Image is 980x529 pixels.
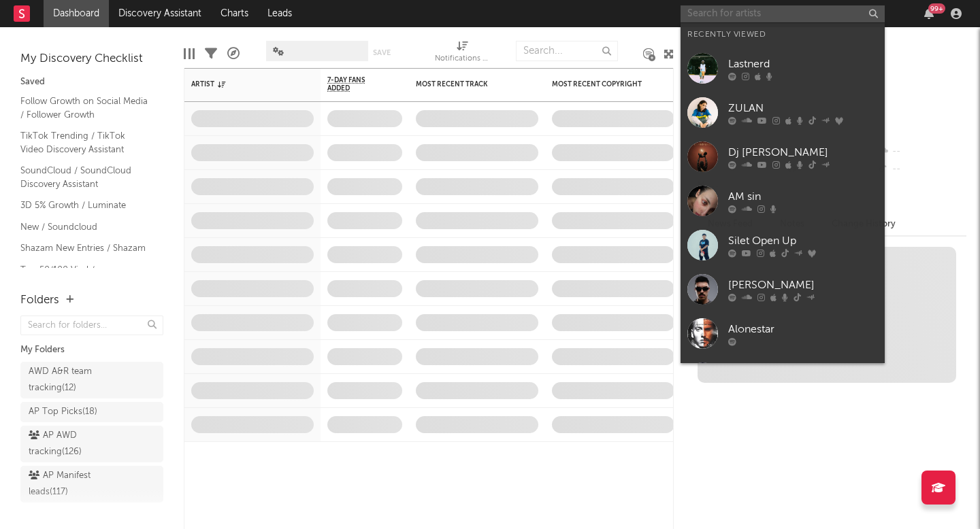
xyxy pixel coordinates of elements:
div: -- [876,143,966,160]
a: ZULAN [681,90,885,135]
div: Most Recent Track [416,80,518,88]
div: Dj [PERSON_NAME] [728,144,878,160]
a: Lastnerd [681,46,885,90]
div: Lastnerd [728,56,878,72]
input: Search for artists [681,5,885,22]
div: Alonestar [728,321,878,337]
div: Recently Viewed [687,27,878,43]
div: [PERSON_NAME] [728,277,878,293]
a: Dj [PERSON_NAME] [681,135,885,179]
div: Artist [191,80,293,88]
div: Most Recent Copyright [552,80,654,88]
a: AM sin [681,179,885,223]
div: -- [876,160,966,178]
div: Silet Open Up [728,233,878,249]
span: 7-Day Fans Added [327,76,382,92]
button: 99+ [924,8,934,19]
div: A&R Pipeline [227,34,240,73]
a: [PERSON_NAME] [681,267,885,311]
button: Save [373,49,391,56]
div: 99 + [928,3,945,14]
div: AM sin [728,188,878,205]
a: Silet Open Up [681,223,885,267]
input: Search... [516,41,618,61]
div: Notifications (Artist) [435,51,489,67]
div: ZULAN [728,100,878,116]
a: SONG AMAZIGH [681,356,885,400]
a: Alonestar [681,311,885,356]
div: Notifications (Artist) [435,34,489,73]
